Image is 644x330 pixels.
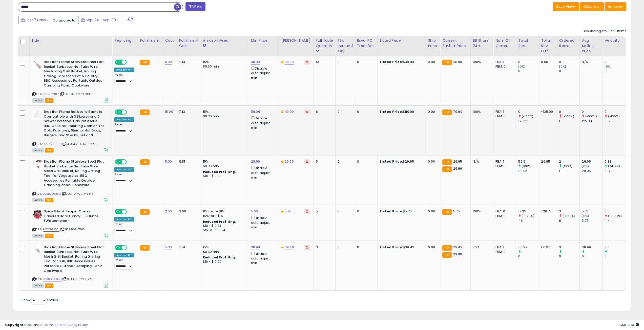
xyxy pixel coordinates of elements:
[165,59,172,64] a: 5.00
[559,69,579,73] div: 0
[380,209,422,214] div: $5.75
[605,159,625,164] div: 0.33
[32,159,108,202] div: ASIN:
[582,119,602,123] div: 125.99
[442,109,452,115] small: FBA
[522,164,532,168] small: (100%)
[203,170,236,174] b: Reduced Prof. Rng.
[495,60,512,64] div: FBA: 1
[203,174,245,178] div: $10 - $10.90
[60,227,85,231] span: | SKU: 56547916
[541,159,553,164] div: 29.95
[518,119,539,123] div: 125.99
[140,109,150,115] small: FBA
[61,192,94,196] span: | SKU: FW-C0PT-S816
[473,159,489,164] div: N/A
[518,209,539,214] div: 17.25
[380,109,403,114] b: Listed Price:
[608,214,622,218] small: (-56.14%)
[251,245,260,250] a: 38.99
[45,148,53,152] span: FBA
[428,245,436,250] div: 0.00
[32,148,44,152] span: All listings currently available for purchase on Amazon
[495,164,512,168] div: FBM: 0
[338,245,351,250] div: 0
[203,164,245,168] div: $0.30 min
[316,245,331,250] div: 3
[43,227,59,232] a: B07XZGF7C1
[203,219,236,224] b: Reduced Prof. Rng.
[60,92,92,96] span: | SKU: X8-RM7N-XDFZ
[605,64,612,69] small: (0%)
[559,209,579,214] div: 3
[357,109,374,114] div: 0
[518,64,525,69] small: (0%)
[179,245,197,250] div: 11.51
[126,110,134,114] span: OFF
[66,322,88,327] a: Privacy Policy
[165,245,172,250] a: 5.00
[495,64,512,69] div: FBM: 0
[442,60,452,65] small: FBA
[428,38,438,49] div: Ship Price
[114,223,134,234] div: Preset:
[605,69,625,73] div: 0
[26,17,46,23] span: Last 7 Days
[251,65,275,80] div: Disable auto adjust min
[428,209,436,214] div: 0.00
[126,245,134,250] span: OFF
[495,250,512,254] div: FBM: 0
[338,159,351,164] div: 0
[518,245,539,250] div: 116.97
[114,73,134,84] div: Preset:
[428,109,436,114] div: 0.00
[518,169,539,173] div: 29.95
[559,254,579,259] div: 0
[281,38,311,43] div: [PERSON_NAME]
[203,159,245,164] div: 15%
[473,245,489,250] div: 70%
[44,209,105,225] b: Spicy Ghost Pepper Cherry Flavored Hard Candy, 1.5 Ounce (Watermelon)
[78,16,122,24] button: Sep-24 - Sep-30
[32,60,43,70] img: 41+neM31CFL._SL40_.jpg
[203,114,245,119] div: $0.30 min
[203,60,245,64] div: 15%
[126,60,134,64] span: OFF
[357,38,376,49] div: Rsvd. FC Transfers
[582,209,602,214] div: 5.75
[453,209,460,214] span: 5.75
[559,60,579,64] div: 0
[316,109,331,114] div: 8
[179,209,197,214] div: 3.06
[115,245,122,250] span: ON
[522,114,533,118] small: (-100%)
[473,109,489,114] div: 100%
[203,224,245,228] div: $10 - $10.83
[285,209,292,214] a: 5.75
[316,159,331,164] div: 5
[442,252,452,258] small: FBA
[605,254,625,259] div: 0
[522,214,534,218] small: (-62.5%)
[559,245,579,250] div: 3
[22,298,58,302] span: Show: entries
[251,165,275,180] div: Disable auto adjust min
[165,159,172,164] a: 5.00
[62,277,92,281] span: | SKU: FU-61YI-URKB
[5,323,88,327] div: seller snap | |
[619,322,639,327] span: 2025-10-9 13:13 GMT
[428,159,436,164] div: 0.00
[251,209,258,214] a: 5.60
[31,38,110,43] div: Title
[126,160,134,164] span: OFF
[114,217,134,222] div: Amazon AI *
[114,38,136,43] div: Repricing
[563,164,573,168] small: (100%)
[114,117,134,122] div: Amazon AI *
[563,214,575,218] small: (-62.5%)
[605,109,625,114] div: 0
[380,60,422,64] div: $38.99
[251,109,260,114] a: 119.99
[357,159,374,164] div: 0
[114,253,134,257] div: Amazon AI *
